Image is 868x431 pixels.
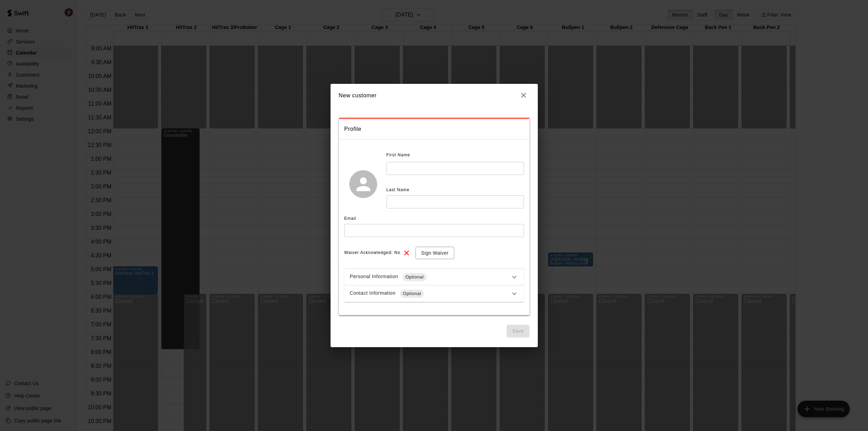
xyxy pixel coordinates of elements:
[339,91,377,100] h6: New customer
[400,290,424,297] span: Optional
[416,247,454,259] button: Sign Waiver
[387,187,410,192] span: Last Name
[344,125,524,134] span: Profile
[387,150,410,161] span: First Name
[344,216,356,221] span: Email
[344,269,524,285] div: Personal InformationOptional
[403,274,427,281] span: Optional
[350,290,510,298] div: Contact Information
[344,285,524,302] div: Contact InformationOptional
[350,273,510,281] div: Personal Information
[344,247,401,258] span: Waiver Acknowledged: No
